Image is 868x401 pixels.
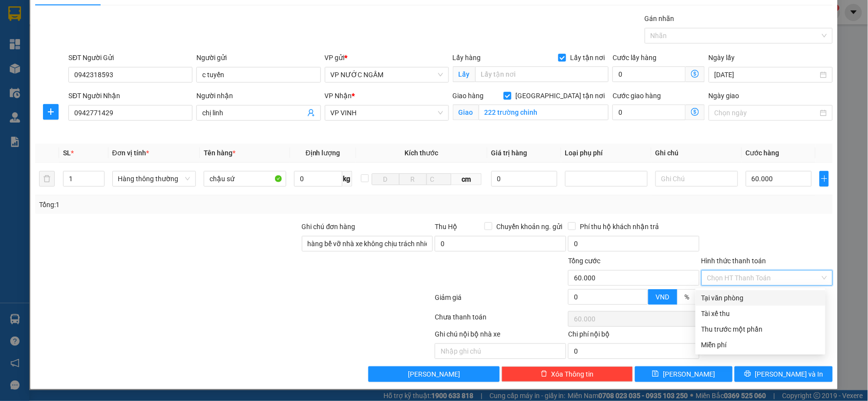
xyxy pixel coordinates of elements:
div: Chưa thanh toán [434,312,567,329]
span: Giao [453,105,479,120]
span: Đơn vị tính [112,149,149,157]
label: Ngày giao [709,92,740,100]
input: Ghi Chú [656,171,738,187]
input: Cước lấy hàng [613,66,686,82]
button: save[PERSON_NAME] [635,366,733,382]
label: Ghi chú đơn hàng [302,223,356,231]
span: Phí thu hộ khách nhận trả [576,221,663,232]
label: Cước lấy hàng [613,54,656,62]
span: cm [451,173,482,185]
span: Cước hàng [746,149,780,157]
th: Ghi chú [652,144,742,163]
span: Xóa Thông tin [551,369,594,380]
div: Người nhận [196,90,320,101]
label: Hình thức thanh toán [701,257,766,265]
span: plus [43,108,58,116]
span: plus [820,175,828,183]
input: Lấy tận nơi [475,66,609,82]
span: Lấy [453,66,475,82]
span: kg [342,171,352,187]
span: SL [63,149,71,157]
input: Ngày lấy [715,69,818,80]
span: dollar-circle [691,70,699,78]
div: Người gửi [196,52,320,63]
label: Gán nhãn [645,15,675,22]
div: Tài xế thu [701,308,820,319]
span: Lấy tận nơi [566,52,609,63]
span: [GEOGRAPHIC_DATA] tận nơi [511,90,609,101]
span: [GEOGRAPHIC_DATA], [GEOGRAPHIC_DATA] ↔ [GEOGRAPHIC_DATA] [20,42,92,75]
span: Tổng cước [568,257,600,265]
span: Chuyển khoản ng. gửi [492,221,566,232]
button: delete [39,171,55,187]
input: Ngày giao [715,107,818,118]
span: printer [744,370,751,378]
input: Ghi chú đơn hàng [302,236,433,252]
button: [PERSON_NAME] [368,366,500,382]
button: plus [43,104,59,120]
div: Giảm giá [434,292,567,309]
strong: CHUYỂN PHÁT NHANH AN PHÚ QUÝ [21,8,92,40]
input: D [372,173,400,185]
div: SĐT Người Nhận [68,90,192,101]
span: Giao hàng [453,92,484,100]
span: dollar-circle [691,108,699,116]
span: % [685,293,690,301]
input: VD: Bàn, Ghế [204,171,286,187]
span: [PERSON_NAME] [663,369,715,380]
span: Giá trị hàng [491,149,528,157]
input: Giao tận nơi [479,105,609,120]
span: delete [541,370,548,378]
button: printer[PERSON_NAME] và In [735,366,833,382]
div: Tại văn phòng [701,293,820,303]
span: Định lượng [306,149,340,157]
div: Miễn phí [701,339,820,350]
span: save [652,370,659,378]
div: Tổng: 1 [39,199,335,210]
span: Lấy hàng [453,54,481,62]
span: Hàng thông thường [118,171,190,186]
span: user-add [307,109,315,117]
span: [PERSON_NAME] và In [755,369,824,380]
div: SĐT Người Gửi [68,52,192,63]
th: Loại phụ phí [561,144,652,163]
input: 0 [491,171,557,187]
label: Ngày lấy [709,54,735,62]
img: logo [5,53,18,101]
span: Kích thước [405,149,439,157]
span: [PERSON_NAME] [408,369,460,380]
span: VP NƯỚC NGẦM [331,67,443,82]
div: Thu trước một phần [701,324,820,335]
span: VP Nhận [325,92,352,100]
span: Tên hàng [204,149,235,157]
input: Cước giao hàng [613,105,686,120]
input: C [426,173,451,185]
button: plus [820,171,829,187]
span: VP VINH [331,106,443,120]
span: VND [656,293,670,301]
input: R [399,173,427,185]
div: VP gửi [325,52,449,63]
span: Thu Hộ [435,223,457,231]
label: Cước giao hàng [613,92,661,100]
div: Chi phí nội bộ [568,329,699,343]
button: deleteXóa Thông tin [502,366,633,382]
div: Ghi chú nội bộ nhà xe [435,329,566,343]
input: Nhập ghi chú [435,343,566,359]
